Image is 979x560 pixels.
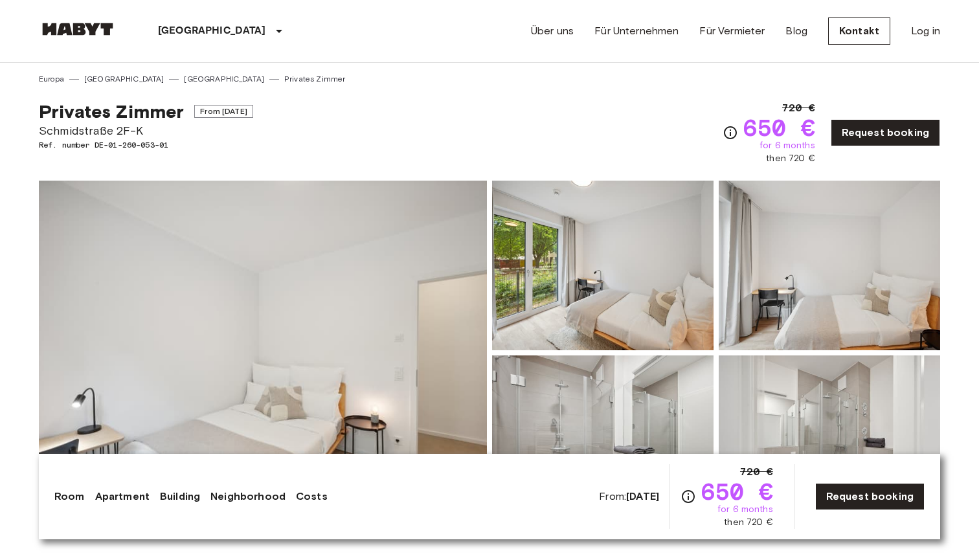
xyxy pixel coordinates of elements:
[782,100,815,116] span: 720 €
[184,73,264,85] a: [GEOGRAPHIC_DATA]
[39,73,64,85] a: Europa
[84,73,164,85] a: [GEOGRAPHIC_DATA]
[719,355,940,525] img: Picture of unit DE-01-260-053-01
[95,489,150,504] a: Apartment
[681,489,696,504] svg: Check cost overview for full price breakdown. Please note that discounts apply to new joiners onl...
[284,73,345,85] a: Privates Zimmer
[194,105,253,118] span: From [DATE]
[210,489,286,504] a: Neighborhood
[828,17,890,45] a: Kontakt
[39,181,487,525] img: Marketing picture of unit DE-01-260-053-01
[39,139,253,151] span: Ref. number DE-01-260-053-01
[492,355,714,525] img: Picture of unit DE-01-260-053-01
[39,23,117,36] img: Habyt
[39,100,184,122] span: Privates Zimmer
[740,464,773,480] span: 720 €
[626,490,659,502] b: [DATE]
[760,139,815,152] span: for 6 months
[701,480,773,503] span: 650 €
[766,152,815,165] span: then 720 €
[54,489,85,504] a: Room
[724,516,773,529] span: then 720 €
[785,23,807,39] a: Blog
[296,489,328,504] a: Costs
[815,483,925,510] a: Request booking
[599,489,659,504] span: From:
[492,181,714,350] img: Picture of unit DE-01-260-053-01
[719,181,940,350] img: Picture of unit DE-01-260-053-01
[39,122,253,139] span: Schmidstraße 2F-K
[158,23,266,39] p: [GEOGRAPHIC_DATA]
[717,503,773,516] span: for 6 months
[594,23,679,39] a: Für Unternehmen
[699,23,765,39] a: Für Vermieter
[723,125,738,140] svg: Check cost overview for full price breakdown. Please note that discounts apply to new joiners onl...
[743,116,815,139] span: 650 €
[831,119,940,146] a: Request booking
[531,23,574,39] a: Über uns
[911,23,940,39] a: Log in
[160,489,200,504] a: Building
